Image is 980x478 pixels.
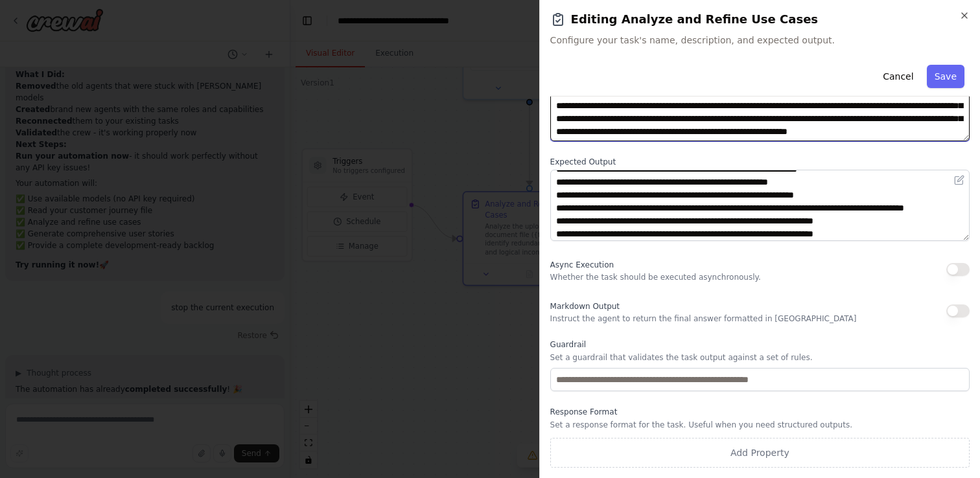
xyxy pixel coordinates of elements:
[550,352,970,363] p: Set a guardrail that validates the task output against a set of rules.
[550,438,970,468] button: Add Property
[550,34,970,47] span: Configure your task's name, description, and expected output.
[951,172,967,188] button: Open in editor
[927,65,964,88] button: Save
[875,65,921,88] button: Cancel
[550,10,970,28] h2: Editing Analyze and Refine Use Cases
[550,157,970,167] label: Expected Output
[550,302,620,311] span: Markdown Output
[550,420,970,430] p: Set a response format for the task. Useful when you need structured outputs.
[550,272,761,282] p: Whether the task should be executed asynchronously.
[550,339,970,350] label: Guardrail
[550,313,857,324] p: Instruct the agent to return the final answer formatted in [GEOGRAPHIC_DATA]
[550,407,970,417] label: Response Format
[550,260,614,269] span: Async Execution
